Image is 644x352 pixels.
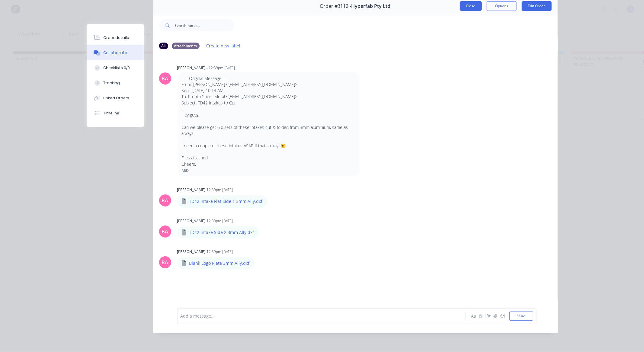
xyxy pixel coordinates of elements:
[477,312,485,320] button: @
[103,95,129,101] div: Linked Orders
[177,218,206,224] div: [PERSON_NAME]
[207,218,233,224] div: 12:39pm [DATE]
[182,75,355,106] p: -----Original Message----- From: [PERSON_NAME] <[EMAIL_ADDRESS][DOMAIN_NAME]> Sent: [DATE] 10:13 ...
[162,259,168,266] div: BA
[182,118,355,124] p: .
[207,187,233,193] div: 12:39pm [DATE]
[460,1,482,11] button: Close
[182,106,355,112] p: .
[182,112,355,118] p: Hey guys,
[87,75,144,91] button: Tracking
[87,106,144,121] button: Timeline
[487,1,517,11] button: Options
[103,80,120,86] div: Tracking
[162,228,168,235] div: BA
[182,124,355,137] p: Can we please get 6 x sets of these intakes cut & folded from 3mm aluminium, same as always!
[189,260,250,266] p: Blank Logo Plate 3mm Ally.dxf
[320,3,351,9] span: Order #3112 -
[162,75,168,82] div: BA
[87,60,144,75] button: Checklists 0/0
[189,229,254,235] p: TD42 Intake Side 2 3mm Ally.dxf
[159,43,168,49] div: All
[182,143,355,149] p: I need a couple of these intakes ASAP, if that's okay! 🙂
[182,149,355,155] p: .
[87,91,144,106] button: Linked Orders
[182,137,355,143] p: .
[162,197,168,204] div: BA
[182,155,355,161] p: Files attached
[87,45,144,60] button: Collaborate
[351,3,391,9] span: Hyperfab Pty Ltd
[87,30,144,45] button: Order details
[103,50,127,56] div: Collaborate
[509,312,533,321] button: Send
[175,19,235,31] input: Search notes...
[182,161,355,167] p: Cheers,
[207,249,233,254] div: 12:39pm [DATE]
[182,167,355,173] p: Max
[177,187,206,193] div: [PERSON_NAME]
[470,312,477,320] button: Aa
[203,42,244,50] button: Create new label
[207,65,235,71] div: - 12:39pm [DATE]
[177,249,206,254] div: [PERSON_NAME]
[522,1,552,11] button: Edit Order
[172,43,200,49] div: Attachments
[177,65,206,71] div: [PERSON_NAME]
[499,312,506,320] button: ☺
[103,65,130,71] div: Checklists 0/0
[189,198,263,204] p: TD42 Intake Flat Side 1 3mm Ally.dxf
[103,110,119,116] div: Timeline
[103,35,129,40] div: Order details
